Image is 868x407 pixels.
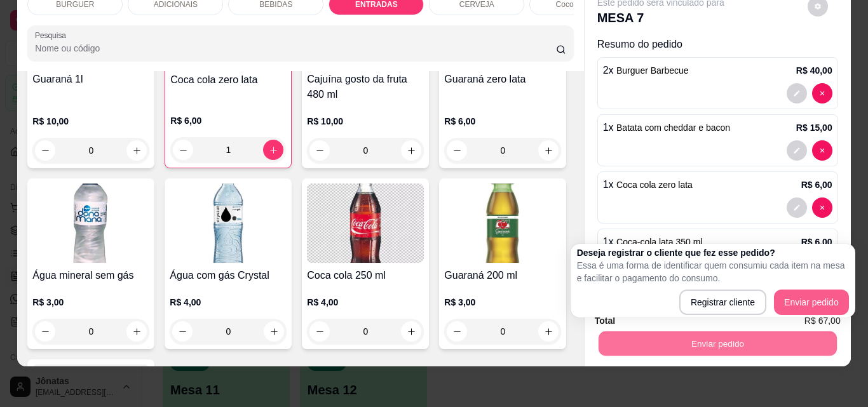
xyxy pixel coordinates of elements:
button: Enviar pedido [774,290,849,315]
h2: Deseja registrar o cliente que fez esse pedido? [577,246,849,259]
p: R$ 15,00 [796,121,832,134]
button: increase-product-quantity [126,321,147,342]
p: 1 x [603,177,693,192]
span: Burguer Barbecue [616,65,689,76]
p: R$ 4,00 [307,296,424,309]
h4: Guaraná zero lata [444,72,561,87]
button: decrease-product-quantity [309,321,330,342]
p: R$ 10,00 [307,115,424,128]
p: R$ 10,00 [32,115,149,128]
p: Essa é uma forma de identificar quem consumiu cada item na mesa e facilitar o pagamento do consumo. [577,259,849,284]
button: decrease-product-quantity [309,140,330,161]
p: MESA 7 [597,9,724,27]
p: R$ 3,00 [444,296,561,309]
img: product-image [32,183,149,263]
img: product-image [307,183,424,263]
button: increase-product-quantity [401,140,421,161]
button: Enviar pedido [598,331,836,356]
span: Coca-cola lata 350 ml [616,237,702,247]
span: R$ 67,00 [804,314,841,328]
p: 1 x [603,120,730,135]
h4: Guaraná 200 ml [444,268,561,283]
button: increase-product-quantity [264,321,284,342]
button: increase-product-quantity [263,140,283,160]
p: 1 x [603,234,703,250]
button: increase-product-quantity [126,140,147,161]
button: decrease-product-quantity [447,321,467,342]
p: R$ 3,00 [32,296,149,309]
button: decrease-product-quantity [787,83,807,103]
span: Batata com cheddar e bacon [616,123,730,133]
button: increase-product-quantity [538,321,559,342]
button: decrease-product-quantity [812,140,832,161]
input: Pesquisa [35,42,556,55]
button: Registrar cliente [679,290,766,315]
h4: Cajuína gosto da fruta 480 ml [307,72,424,102]
button: decrease-product-quantity [447,140,467,161]
h4: Guaraná 1l [32,72,149,87]
button: decrease-product-quantity [812,83,832,103]
button: decrease-product-quantity [787,197,807,218]
p: R$ 4,00 [170,296,287,309]
p: R$ 6,00 [801,236,832,248]
p: 2 x [603,63,689,78]
h4: Água com gás Crystal [170,268,287,283]
button: decrease-product-quantity [812,197,832,218]
h4: Coca cola zero lata [170,72,286,88]
p: R$ 6,00 [444,115,561,128]
img: product-image [170,183,287,263]
h4: Água mineral sem gás [32,268,149,283]
p: R$ 6,00 [170,114,286,127]
button: decrease-product-quantity [172,321,193,342]
h4: Coca cola 250 ml [307,268,424,283]
button: decrease-product-quantity [35,321,55,342]
button: decrease-product-quantity [787,140,807,161]
label: Pesquisa [35,30,71,41]
img: product-image [444,183,561,263]
p: Resumo do pedido [597,37,838,52]
button: decrease-product-quantity [173,140,193,160]
span: Coca cola zero lata [616,180,693,190]
strong: Total [595,316,615,326]
p: R$ 6,00 [801,178,832,191]
button: increase-product-quantity [401,321,421,342]
button: increase-product-quantity [538,140,559,161]
p: R$ 40,00 [796,64,832,77]
button: decrease-product-quantity [35,140,55,161]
